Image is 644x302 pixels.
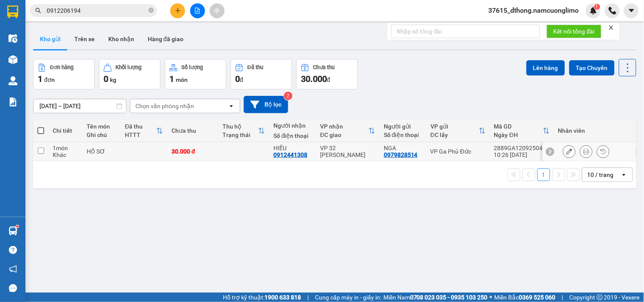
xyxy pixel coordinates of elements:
[273,151,307,158] div: 0912441308
[222,123,258,130] div: Thu hộ
[228,103,235,109] svg: open
[16,225,19,228] sup: 1
[307,293,309,302] span: |
[490,120,554,142] th: Toggle SortBy
[9,284,17,292] span: message
[590,7,597,14] img: icon-new-feature
[116,64,142,70] div: Khối lượng
[240,76,243,83] span: đ
[8,226,17,235] img: warehouse-icon
[609,7,616,14] img: phone-icon
[494,131,543,138] div: Ngày ĐH
[47,6,147,15] input: Tìm tên, số ĐT hoặc mã đơn
[494,123,543,130] div: Mã GD
[430,148,486,155] div: VP Ga Phủ Đức
[8,98,17,106] img: solution-icon
[44,76,55,83] span: đơn
[87,148,116,155] div: HỒ SƠ
[190,3,205,18] button: file-add
[165,59,226,89] button: Số lượng1món
[558,127,638,134] div: Nhân viên
[247,64,263,70] div: Đã thu
[172,148,214,155] div: 30.000 đ
[384,145,422,151] div: NGA
[537,168,550,181] button: 1
[301,74,327,84] span: 30.000
[383,293,488,302] span: Miền Nam
[563,145,576,158] div: Sửa đơn hàng
[104,74,108,84] span: 0
[316,120,380,142] th: Toggle SortBy
[327,76,330,83] span: đ
[125,123,156,130] div: Đã thu
[101,29,141,49] button: Kho nhận
[38,74,42,84] span: 1
[235,74,240,84] span: 0
[284,92,292,100] sup: 2
[172,127,214,134] div: Chưa thu
[384,131,422,138] div: Số điện thoại
[214,8,220,14] span: aim
[495,293,556,302] span: Miền Bắc
[135,102,194,110] div: Chọn văn phòng nhận
[490,296,492,299] span: ⚪️
[594,4,600,10] sup: 1
[9,246,17,254] span: question-circle
[8,76,17,85] img: warehouse-icon
[547,25,602,38] button: Kết nối tổng đài
[141,29,190,49] button: Hàng đã giao
[175,8,181,14] span: plus
[430,131,479,138] div: ĐC lấy
[170,3,185,18] button: plus
[121,120,167,142] th: Toggle SortBy
[596,4,599,10] span: 1
[430,123,479,130] div: VP gửi
[87,123,116,130] div: Tên món
[8,34,17,43] img: warehouse-icon
[231,59,292,89] button: Đã thu0đ
[526,60,565,75] button: Lên hàng
[33,59,95,89] button: Đơn hàng1đơn
[391,25,540,38] input: Nhập số tổng đài
[35,8,41,14] span: search
[384,151,418,158] div: 0979828514
[410,294,488,301] strong: 0708 023 035 - 0935 103 250
[169,74,174,84] span: 1
[67,29,101,49] button: Trên xe
[384,123,422,130] div: Người gửi
[273,122,312,129] div: Người nhận
[7,6,18,18] img: logo-vxr
[149,8,154,13] span: close-circle
[53,145,78,151] div: 1 món
[562,293,563,302] span: |
[182,64,203,70] div: Số lượng
[194,8,200,14] span: file-add
[315,293,381,302] span: Cung cấp máy in - giấy in:
[482,5,586,16] span: 37615_dthong.namcuonglimo
[426,120,490,142] th: Toggle SortBy
[99,59,160,89] button: Khối lượng0kg
[222,131,258,138] div: Trạng thái
[494,145,550,151] div: 2889GA1209250421
[125,131,156,138] div: HTTT
[624,3,639,18] button: caret-down
[273,145,312,151] div: HIẾU
[628,7,636,14] span: caret-down
[110,76,116,83] span: kg
[588,171,614,179] div: 10 / trang
[9,265,17,273] span: notification
[608,25,614,31] span: close
[87,131,116,138] div: Ghi chú
[597,294,603,300] span: copyright
[244,96,288,113] button: Bộ lọc
[320,145,375,158] div: VP 32 [PERSON_NAME]
[519,294,556,301] strong: 0369 525 060
[50,64,73,70] div: Đơn hàng
[218,120,269,142] th: Toggle SortBy
[494,151,550,158] div: 10:26 [DATE]
[313,64,335,70] div: Chưa thu
[554,27,595,36] span: Kết nối tổng đài
[53,151,78,158] div: Khác
[33,29,67,49] button: Kho gửi
[8,55,17,64] img: warehouse-icon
